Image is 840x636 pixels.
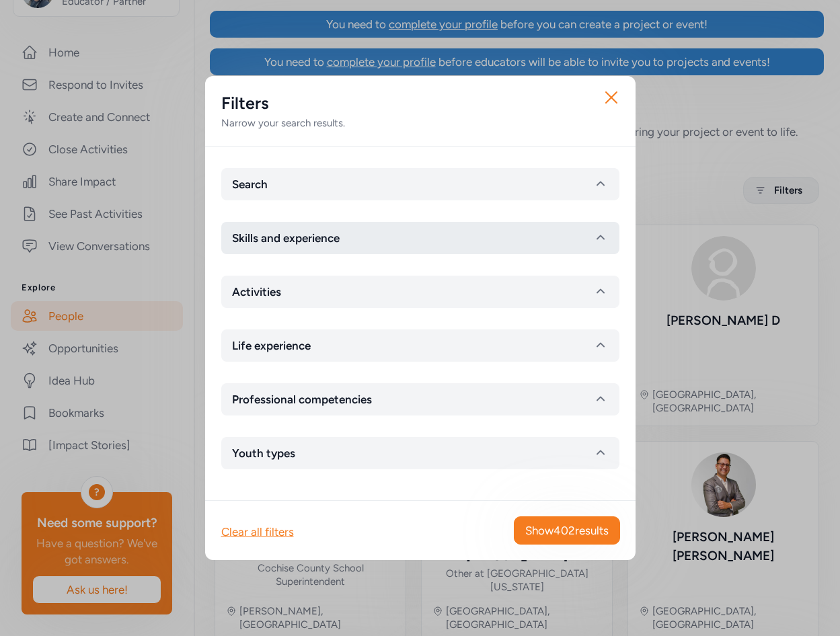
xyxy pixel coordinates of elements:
[232,230,340,246] span: Skills and experience
[232,445,295,461] span: Youth types
[221,222,619,254] button: Skills and experience
[221,383,619,415] button: Professional competencies
[232,176,268,192] span: Search
[525,522,609,539] span: Show 402 results
[232,284,281,300] span: Activities
[514,516,620,545] button: Show402results
[221,116,619,130] div: Narrow your search results.
[221,168,619,200] button: Search
[232,391,372,407] span: Professional competencies
[221,437,619,469] button: Youth types
[221,92,619,114] h2: Filters
[221,276,619,308] button: Activities
[221,524,294,540] div: Clear all filters
[232,337,311,354] span: Life experience
[221,329,619,362] button: Life experience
